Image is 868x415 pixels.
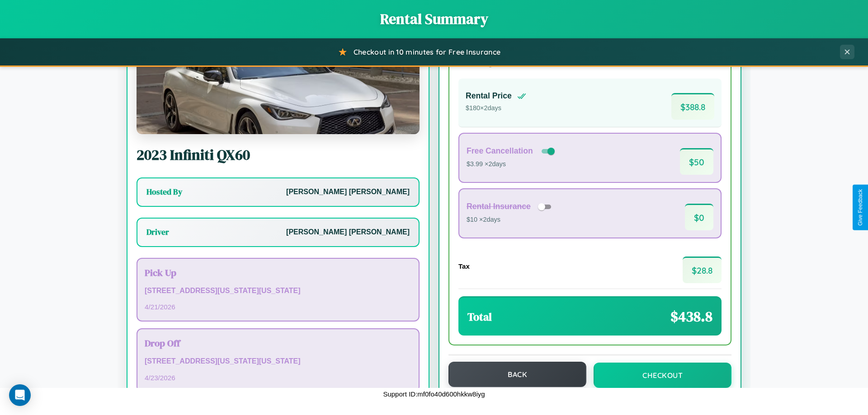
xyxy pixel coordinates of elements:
[458,262,470,270] h4: Tax
[467,309,492,324] h3: Total
[137,145,420,165] h2: 2023 Infiniti QX60
[671,93,714,120] span: $ 388.8
[857,189,863,226] div: Give Feedback
[685,204,713,230] span: $ 0
[448,362,586,387] button: Back
[683,256,722,283] span: $ 28.8
[594,363,731,388] button: Checkout
[146,227,169,238] h3: Driver
[670,307,712,326] span: $ 438.8
[146,187,182,197] h3: Hosted By
[680,148,713,175] span: $ 50
[145,355,411,368] p: [STREET_ADDRESS][US_STATE][US_STATE]
[466,103,526,114] p: $ 180 × 2 days
[467,202,531,211] h4: Rental Insurance
[467,146,533,156] h4: Free Cancellation
[145,372,411,384] p: 4 / 23 / 2026
[145,301,411,313] p: 4 / 21 / 2026
[383,388,485,400] p: Support ID: mf0fo40d600hkkw8iyg
[9,9,859,29] h1: Rental Summary
[467,159,557,170] p: $3.99 × 2 days
[466,91,512,101] h4: Rental Price
[467,214,554,226] p: $10 × 2 days
[145,336,411,350] h3: Drop Off
[145,266,411,279] h3: Pick Up
[286,186,410,199] p: [PERSON_NAME] [PERSON_NAME]
[354,47,500,56] span: Checkout in 10 minutes for Free Insurance
[286,226,410,239] p: [PERSON_NAME] [PERSON_NAME]
[137,44,420,134] img: Infiniti QX60
[9,384,31,406] div: Open Intercom Messenger
[145,284,411,298] p: [STREET_ADDRESS][US_STATE][US_STATE]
